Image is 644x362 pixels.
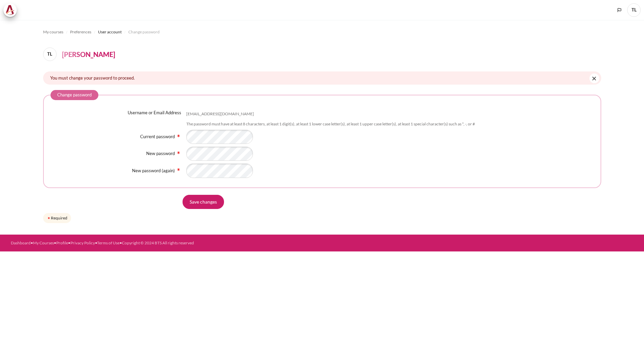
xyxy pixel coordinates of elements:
span: Required [176,133,181,137]
img: Required [176,150,181,155]
span: Required [176,150,181,154]
a: My Courses [33,240,54,245]
div: Required [43,213,71,223]
nav: Navigation bar [43,27,601,37]
label: Current password [140,134,175,139]
div: [EMAIL_ADDRESS][DOMAIN_NAME] [186,111,254,117]
span: Change password [128,29,160,35]
label: New password [146,151,175,156]
img: Architeck [5,5,15,15]
a: User menu [627,3,641,17]
a: Dashboard [11,240,31,245]
span: Preferences [70,29,91,35]
a: TL [43,48,59,61]
div: The password must have at least 8 characters, at least 1 digit(s), at least 1 lower case letter(s... [186,121,475,127]
div: • • • • • [11,240,360,246]
input: Save changes [183,195,224,209]
label: New password (again) [132,168,175,173]
button: Languages [614,5,624,15]
a: Profile [56,240,68,245]
label: Username or Email Address [128,110,181,116]
legend: Change password [51,90,98,100]
a: Change password [128,28,160,36]
span: TL [43,48,57,61]
img: Required [176,133,181,139]
a: Terms of Use [97,240,120,245]
a: My courses [43,28,63,36]
span: User account [98,29,122,35]
div: You must change your password to proceed. [43,71,601,85]
span: Required [176,167,181,171]
a: Privacy Policy [70,240,95,245]
h4: [PERSON_NAME] [62,49,115,59]
a: Architeck Architeck [3,3,20,17]
a: Copyright © 2024 BTS All rights reserved [122,240,194,245]
img: Required field [47,216,51,220]
a: Preferences [70,28,91,36]
img: Required [176,167,181,172]
span: TL [627,3,641,17]
span: My courses [43,29,63,35]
